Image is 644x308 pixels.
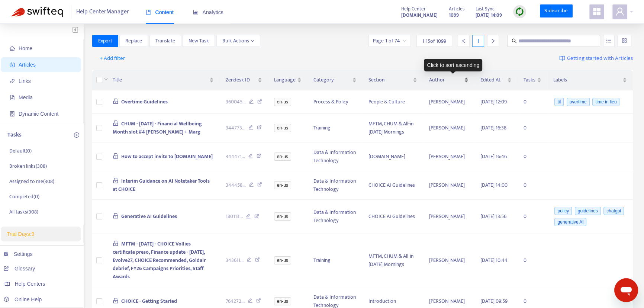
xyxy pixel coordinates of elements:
[575,207,601,215] span: guidelines
[480,212,506,221] span: [DATE] 13:56
[423,142,474,171] td: [PERSON_NAME]
[474,70,518,90] th: Edited At
[226,181,246,189] span: 344458 ...
[480,152,507,161] span: [DATE] 16:46
[119,35,148,47] button: Replace
[9,162,47,170] p: Broken links ( 308 )
[113,120,119,126] span: lock
[4,296,42,302] a: Online Help
[94,52,131,64] button: + Add filter
[472,35,484,47] div: 1
[274,124,291,132] span: en-us
[592,7,601,16] span: appstore
[226,212,243,221] span: 180113 ...
[559,55,565,61] img: image-link
[480,76,506,84] span: Edited At
[423,171,474,200] td: [PERSON_NAME]
[480,297,508,305] span: [DATE] 09:59
[19,111,58,117] span: Dynamic Content
[422,37,446,45] span: 1 - 15 of 1099
[226,76,256,84] span: Zendesk ID
[226,256,244,264] span: 343611 ...
[274,181,291,189] span: en-us
[113,98,119,104] span: lock
[15,281,45,287] span: Help Centers
[222,37,254,45] span: Bulk Actions
[423,70,474,90] th: Author
[113,177,210,193] span: Interim Guidance on AI Notetaker Tools at CHOICE
[216,35,260,47] button: Bulk Actionsdown
[9,177,54,185] p: Assigned to me ( 308 )
[113,240,119,246] span: lock
[226,98,246,106] span: 360045 ...
[7,131,22,139] p: Tasks
[10,78,15,84] span: link
[518,234,547,287] td: 0
[155,37,175,45] span: Translate
[189,37,209,45] span: New Task
[113,119,202,136] span: CHUM - [DATE] - Financial Wellbeing Month slot #4 [PERSON_NAME] + Marg
[553,76,621,84] span: Labels
[423,200,474,234] td: [PERSON_NAME]
[540,4,573,18] a: Subscribe
[512,38,517,44] span: search
[121,97,168,106] span: Overtime Guidelines
[113,76,208,84] span: Title
[313,76,351,84] span: Category
[113,298,119,304] span: lock
[121,297,177,305] span: CHOICE - Getting Started
[220,70,268,90] th: Zendesk ID
[480,256,508,264] span: [DATE] 10:44
[193,9,223,15] span: Analytics
[146,9,174,15] span: Content
[19,62,36,68] span: Articles
[363,114,423,142] td: MFTM, CHUM & All-in [DATE] Mornings
[98,37,112,45] span: Export
[424,59,482,71] div: Click to sort ascending
[10,62,15,67] span: account-book
[518,70,547,90] th: Tasks
[19,45,32,51] span: Home
[226,297,245,305] span: 764272 ...
[476,11,502,19] strong: [DATE] 14:09
[363,142,423,171] td: [DOMAIN_NAME]
[567,54,633,63] span: Getting started with Articles
[4,266,35,272] a: Glossary
[518,114,547,142] td: 0
[9,208,38,216] p: All tasks ( 308 )
[518,200,547,234] td: 0
[307,142,363,171] td: Data & Information Technology
[363,234,423,287] td: MFTM, CHUM & All-in [DATE] Mornings
[567,98,590,106] span: overtime
[423,234,474,287] td: [PERSON_NAME]
[307,70,363,90] th: Category
[559,52,633,64] a: Getting started with Articles
[363,90,423,114] td: People & Culture
[476,5,495,13] span: Last Sync
[193,10,198,15] span: area-chart
[10,111,15,116] span: container
[614,278,638,302] iframe: Button to launch messaging window
[518,90,547,114] td: 0
[113,177,119,183] span: lock
[9,193,39,200] p: Completed ( 0 )
[104,77,108,81] span: down
[274,212,291,221] span: en-us
[274,297,291,305] span: en-us
[518,142,547,171] td: 0
[429,76,463,84] span: Author
[226,124,245,132] span: 344773 ...
[74,132,79,138] span: plus-circle
[92,35,118,47] button: Export
[274,76,296,84] span: Language
[274,153,291,161] span: en-us
[113,153,119,159] span: lock
[307,114,363,142] td: Training
[307,90,363,114] td: Process & Policy
[251,39,254,43] span: down
[368,76,411,84] span: Section
[113,240,206,281] span: MFTM - [DATE] - CHOICE Vollies certificate preso, Finance update - [DATE], Evolve27, CHOICE Recom...
[449,5,464,13] span: Articles
[480,97,507,106] span: [DATE] 12:09
[554,207,572,215] span: policy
